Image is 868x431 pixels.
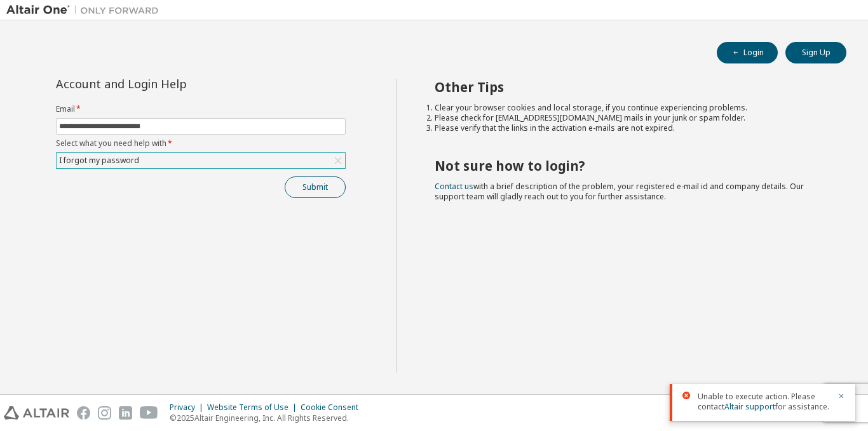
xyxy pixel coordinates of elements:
[435,103,824,113] li: Clear your browser cookies and local storage, if you continue experiencing problems.
[724,401,775,412] a: Altair support
[435,123,824,133] li: Please verify that the links in the activation e-mails are not expired.
[435,181,804,202] span: with a brief description of the problem, your registered e-mail id and company details. Our suppo...
[301,402,366,413] div: Cookie Consent
[98,406,111,420] img: instagram.svg
[435,113,824,123] li: Please check for [EMAIL_ADDRESS][DOMAIN_NAME] mails in your junk or spam folder.
[119,406,132,420] img: linkedin.svg
[717,42,778,63] button: Login
[140,406,158,420] img: youtube.svg
[57,154,141,168] div: I forgot my password
[207,402,301,413] div: Website Terms of Use
[77,406,90,420] img: facebook.svg
[170,402,207,413] div: Privacy
[435,79,824,95] h2: Other Tips
[4,406,69,420] img: altair_logo.svg
[57,153,345,168] div: I forgot my password
[785,42,846,63] button: Sign Up
[56,138,346,149] label: Select what you need help with
[56,79,288,89] div: Account and Login Help
[6,4,165,17] img: Altair One
[170,413,366,423] p: © 2025 Altair Engineering, Inc. All Rights Reserved.
[698,392,830,412] span: Unable to execute action. Please contact for assistance.
[435,157,824,174] h2: Not sure how to login?
[56,104,346,114] label: Email
[285,176,346,198] button: Submit
[435,181,473,192] a: Contact us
